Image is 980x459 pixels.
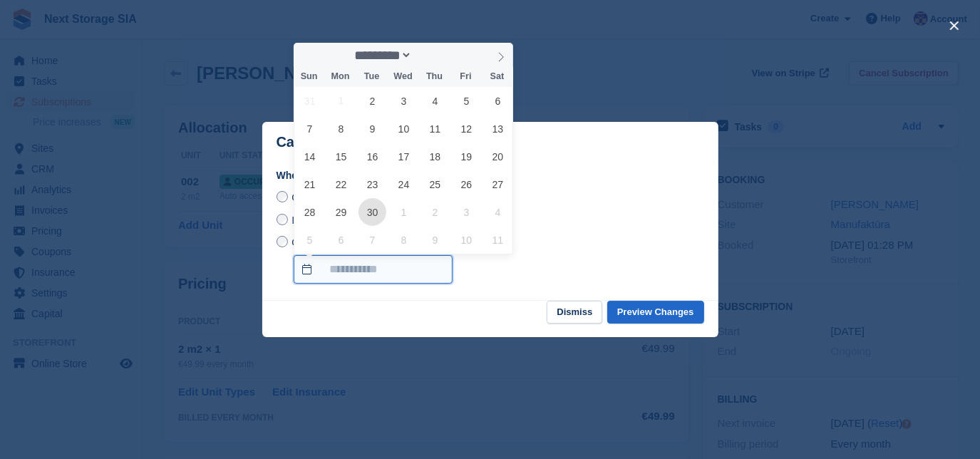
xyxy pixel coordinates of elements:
span: September 7, 2025 [296,115,324,143]
span: October 2, 2025 [421,198,449,226]
span: October 8, 2025 [390,226,418,254]
span: September 29, 2025 [327,198,355,226]
span: Sun [294,72,325,81]
span: September 13, 2025 [484,115,512,143]
span: September 24, 2025 [390,170,418,198]
input: On a custom date [294,255,453,284]
span: October 6, 2025 [327,226,355,254]
button: Preview Changes [607,301,704,324]
select: Month [349,48,412,63]
span: September 23, 2025 [359,170,386,198]
input: On a custom date [277,236,288,247]
span: September 14, 2025 [296,143,324,170]
span: September 8, 2025 [327,115,355,143]
input: Year [412,48,457,63]
span: September 30, 2025 [359,198,386,226]
span: September 10, 2025 [390,115,418,143]
button: close [943,14,966,37]
span: Thu [419,72,450,81]
span: October 1, 2025 [390,198,418,226]
span: September 16, 2025 [359,143,386,170]
span: September 15, 2025 [327,143,355,170]
span: Mon [325,72,356,81]
span: September 4, 2025 [421,87,449,115]
span: Wed [388,72,419,81]
span: September 1, 2025 [327,87,355,115]
span: October 9, 2025 [421,226,449,254]
p: Cancel Subscription [277,134,414,150]
span: September 27, 2025 [484,170,512,198]
span: Immediately [292,215,345,226]
input: Cancel at end of term - [DATE] [277,191,288,202]
span: October 11, 2025 [484,226,512,254]
span: October 4, 2025 [484,198,512,226]
input: Immediately [277,214,288,225]
span: Cancel at end of term - [DATE] [292,192,427,203]
button: Dismiss [547,301,602,324]
span: September 17, 2025 [390,143,418,170]
span: September 25, 2025 [421,170,449,198]
span: September 20, 2025 [484,143,512,170]
span: September 26, 2025 [453,170,480,198]
span: Sat [482,72,513,81]
span: Tue [356,72,388,81]
span: September 21, 2025 [296,170,324,198]
span: September 28, 2025 [296,198,324,226]
span: October 5, 2025 [296,226,324,254]
span: October 3, 2025 [453,198,480,226]
span: September 22, 2025 [327,170,355,198]
span: September 19, 2025 [453,143,480,170]
label: When do you want to cancel the subscription? [277,168,704,183]
span: September 6, 2025 [484,87,512,115]
span: Fri [450,72,482,81]
span: October 7, 2025 [359,226,386,254]
span: On a custom date [292,237,371,248]
span: October 10, 2025 [453,226,480,254]
span: August 31, 2025 [296,87,324,115]
span: September 3, 2025 [390,87,418,115]
span: September 5, 2025 [453,87,480,115]
span: September 9, 2025 [359,115,386,143]
span: September 2, 2025 [359,87,386,115]
span: September 11, 2025 [421,115,449,143]
span: September 12, 2025 [453,115,480,143]
span: September 18, 2025 [421,143,449,170]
